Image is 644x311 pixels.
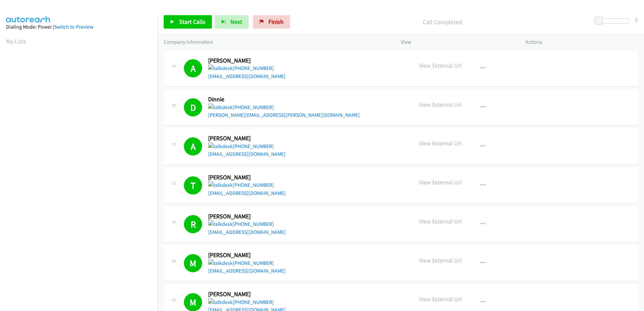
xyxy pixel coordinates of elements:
[208,151,286,157] a: [EMAIL_ADDRESS][DOMAIN_NAME]
[184,176,202,195] h1: T
[419,178,462,187] p: View External Url
[208,298,233,306] img: talkdesk
[419,139,462,148] p: View External Url
[208,260,274,266] a: [PHONE_NUMBER]
[164,38,389,46] p: Company Information
[208,190,286,196] a: [EMAIL_ADDRESS][DOMAIN_NAME]
[299,18,586,27] p: Call Completed
[6,37,26,45] a: My Lists
[184,98,202,116] h1: D
[208,181,233,189] img: talkdesk
[208,220,233,228] img: talkdesk
[184,59,202,77] h1: A
[208,229,286,235] a: [EMAIL_ADDRESS][DOMAIN_NAME]
[208,299,274,305] a: [PHONE_NUMBER]
[208,65,274,71] a: [PHONE_NUMBER]
[208,290,279,298] h2: [PERSON_NAME]
[208,142,233,150] img: talkdesk
[208,104,274,110] a: [PHONE_NUMBER]
[184,137,202,155] h1: A
[419,217,462,226] p: View External Url
[419,256,462,265] p: View External Url
[208,73,286,79] a: [EMAIL_ADDRESS][DOMAIN_NAME]
[401,38,513,46] p: View
[54,24,93,30] a: Switch to Preview
[208,135,279,142] h2: [PERSON_NAME]
[419,100,462,109] p: View External Url
[230,18,242,26] span: Next
[208,64,233,72] img: talkdesk
[208,174,279,181] h2: [PERSON_NAME]
[268,18,284,26] span: Finish
[525,38,638,46] p: Actions
[208,96,279,103] h2: Dinnie
[598,18,629,24] div: Delay between calls (in seconds)
[419,61,462,70] p: View External Url
[184,215,202,233] h1: R
[184,254,202,272] h1: M
[253,15,290,29] a: Finish
[208,268,286,274] a: [EMAIL_ADDRESS][DOMAIN_NAME]
[208,221,274,227] a: [PHONE_NUMBER]
[208,143,274,149] a: [PHONE_NUMBER]
[215,15,249,29] button: Next
[179,18,205,26] span: Start Calls
[208,213,279,220] h2: [PERSON_NAME]
[208,57,279,65] h2: [PERSON_NAME]
[624,129,644,182] iframe: Resource Center
[208,251,279,259] h2: [PERSON_NAME]
[208,112,360,118] a: [PERSON_NAME][EMAIL_ADDRESS][PERSON_NAME][DOMAIN_NAME]
[635,15,638,24] div: 0
[419,295,462,304] p: View External Url
[208,182,274,188] a: [PHONE_NUMBER]
[208,259,233,267] img: talkdesk
[6,23,152,31] div: Dialing Mode: Power |
[208,103,233,111] img: talkdesk
[164,15,212,29] a: Start Calls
